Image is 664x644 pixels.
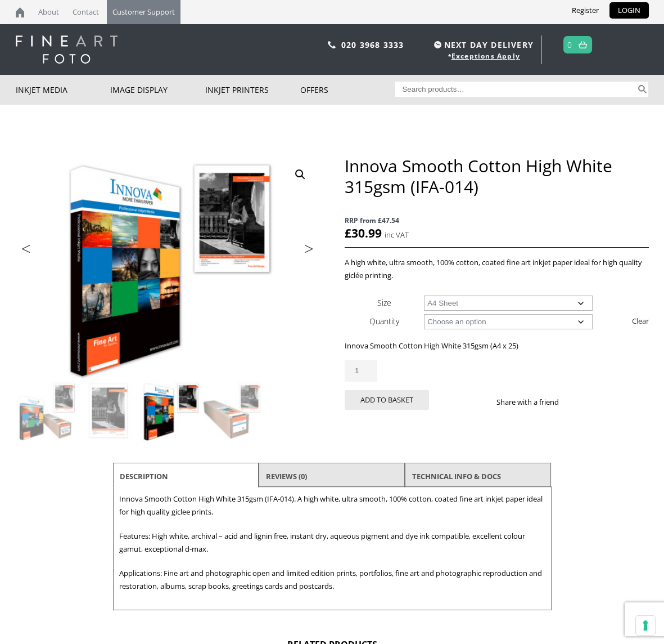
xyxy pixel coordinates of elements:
[341,39,404,50] a: 020 3968 3333
[119,493,545,518] p: Innova Smooth Cotton High White 315gsm (IFA-014). A high white, ultra smooth, 100% cotton, coated...
[16,35,118,64] img: logo-white.svg
[205,75,300,105] a: Inkjet Printers
[266,466,307,486] a: Reviews (0)
[345,155,648,197] h1: Innova Smooth Cotton High White 315gsm (IFA-014)
[345,360,377,382] input: Product quantity
[599,397,608,406] img: email sharing button
[110,75,205,105] a: Image Display
[328,41,336,48] img: phone.svg
[345,390,429,410] button: Add to basket
[369,316,399,327] label: Quantity
[16,75,111,105] a: Inkjet Media
[395,82,636,97] input: Search products…
[202,381,263,441] img: Innova Smooth Cotton High White 315gsm (IFA-014) - Image 4
[345,214,648,227] span: RRP from £47.54
[345,225,351,241] span: £
[586,397,595,406] img: twitter sharing button
[636,82,649,97] button: Search
[78,381,139,441] img: Innova Smooth Cotton High White 315gsm (IFA-014) - Image 2
[140,381,201,441] img: Innova Smooth Cotton High White 315gsm (IFA-014) - Image 3
[16,381,77,441] img: Innova Smooth Cotton High White 315gsm (IFA-014)
[451,51,520,61] a: Exceptions Apply
[119,530,545,556] p: Features: High white, archival – acid and lignin free, instant dry, aqueous pigment and dye ink c...
[636,616,655,635] button: Your consent preferences for tracking technologies
[345,339,648,352] p: Innova Smooth Cotton High White 315gsm (A4 x 25)
[632,312,649,330] a: Clear options
[119,567,545,593] p: Applications: Fine art and photographic open and limited edition prints, portfolios, fine art and...
[345,256,648,282] p: A high white, ultra smooth, 100% cotton, coated fine art inkjet paper ideal for high quality gicl...
[572,397,581,406] img: facebook sharing button
[120,466,168,486] a: Description
[579,41,587,48] img: basket.svg
[434,41,441,48] img: time.svg
[290,164,310,185] a: View full-screen image gallery
[609,2,649,19] a: LOGIN
[563,2,607,19] a: Register
[496,396,572,409] p: Share with a friend
[567,37,572,53] a: 0
[377,297,391,308] label: Size
[300,75,395,105] a: Offers
[345,225,382,241] bdi: 30.99
[431,38,534,51] span: NEXT DAY DELIVERY
[412,466,501,486] a: TECHNICAL INFO & DOCS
